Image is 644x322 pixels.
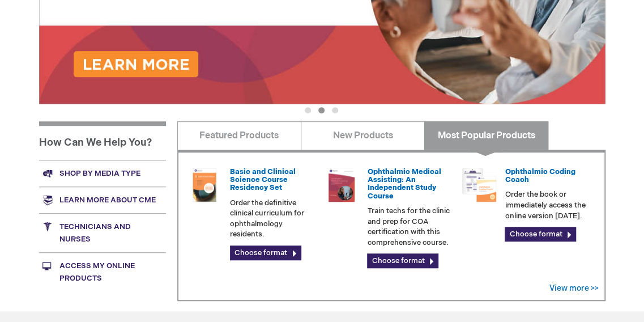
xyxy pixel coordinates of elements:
[424,121,548,150] a: Most Popular Products
[367,253,438,268] a: Choose format
[39,252,166,291] a: Access My Online Products
[332,107,338,113] button: 3 of 3
[549,283,599,293] a: View more >>
[39,213,166,252] a: Technicians and nurses
[230,198,316,240] p: Order the definitive clinical curriculum for ophthalmology residents.
[39,121,166,160] h1: How Can We Help You?
[325,168,359,202] img: 0219007u_51.png
[230,167,296,193] a: Basic and Clinical Science Course Residency Set
[367,167,441,201] a: Ophthalmic Medical Assisting: An Independent Study Course
[462,168,496,202] img: codngu_60.png
[367,206,453,248] p: Train techs for the clinic and prep for COA certification with this comprehensive course.
[505,227,576,241] a: Choose format
[230,245,301,260] a: Choose format
[177,121,301,150] a: Featured Products
[305,107,311,113] button: 1 of 3
[505,167,575,184] a: Ophthalmic Coding Coach
[187,168,221,202] img: 02850963u_47.png
[39,187,166,213] a: Learn more about CME
[505,189,591,221] p: Order the book or immediately access the online version [DATE].
[39,160,166,187] a: Shop by media type
[318,107,325,113] button: 2 of 3
[301,121,425,150] a: New Products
